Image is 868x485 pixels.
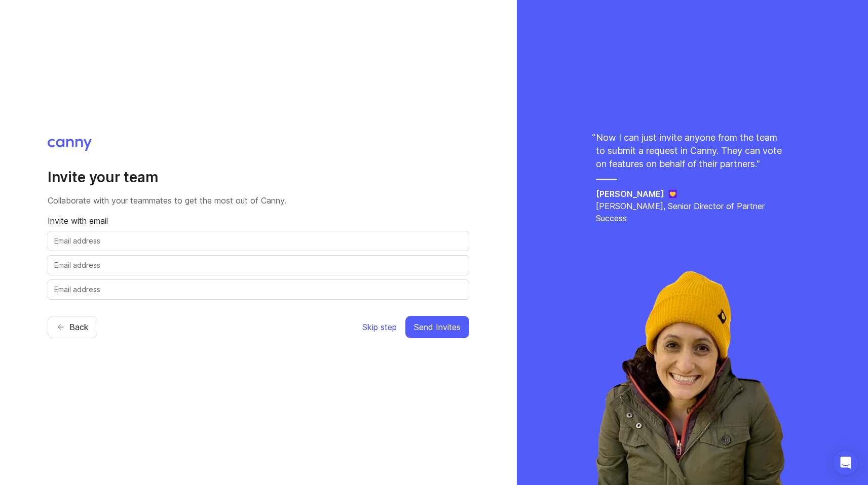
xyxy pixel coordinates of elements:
span: Skip step [362,321,397,333]
span: Back [69,321,89,333]
button: Send Invites [405,316,469,338]
h5: [PERSON_NAME] [596,188,664,200]
div: Open Intercom Messenger [834,451,858,475]
img: Canny logo [48,139,92,151]
input: Email address [54,235,463,247]
p: Collaborate with your teammates to get the most out of Canny. [48,194,469,207]
button: Back [48,316,97,338]
p: [PERSON_NAME], Senior Director of Partner Success [596,200,788,224]
img: rachel-ec36006e32d921eccbc7237da87631ad.webp [589,262,796,485]
p: Invite with email [48,215,469,227]
h2: Invite your team [48,168,469,186]
img: Jane logo [668,190,677,198]
input: Email address [54,260,463,271]
span: Send Invites [414,321,461,333]
input: Email address [54,284,463,295]
button: Skip step [362,316,397,338]
p: Now I can just invite anyone from the team to submit a request in Canny. They can vote on feature... [596,131,788,171]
